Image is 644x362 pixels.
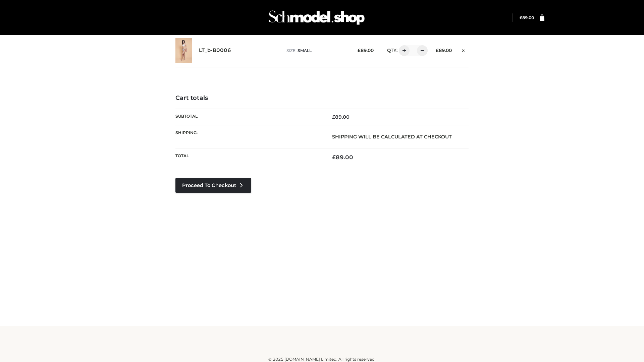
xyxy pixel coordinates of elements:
[199,47,231,54] a: LT_b-B0006
[175,109,322,125] th: Subtotal
[436,48,452,53] bdi: 89.00
[436,48,439,53] span: £
[520,15,522,20] span: £
[175,125,322,148] th: Shipping:
[175,95,469,102] h4: Cart totals
[332,154,336,161] span: £
[286,48,347,54] p: size :
[520,15,534,20] bdi: 89.00
[332,154,353,161] bdi: 89.00
[332,114,350,120] bdi: 89.00
[332,114,335,120] span: £
[520,15,534,20] a: £89.00
[459,45,469,54] a: Remove this item
[266,4,367,31] img: Schmodel Admin 964
[358,48,361,53] span: £
[298,48,312,53] span: SMALL
[380,45,425,56] div: QTY:
[358,48,374,53] bdi: 89.00
[175,38,192,63] img: LT_b-B0006 - SMALL
[175,148,322,166] th: Total
[175,178,251,193] a: Proceed to Checkout
[332,134,452,140] strong: Shipping will be calculated at checkout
